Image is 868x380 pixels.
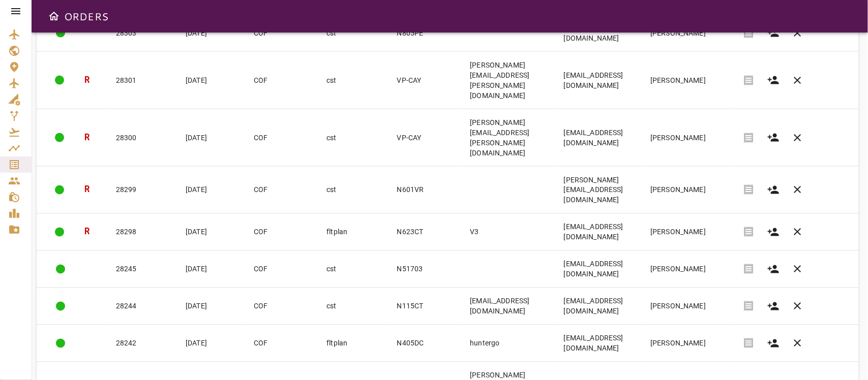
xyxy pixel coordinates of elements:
td: 28303 [108,14,177,51]
td: N51703 [389,251,462,288]
button: Cancel order [786,220,810,244]
span: clear [792,74,804,86]
div: COMPLETED [55,185,64,195]
div: COMPLETED [56,28,65,38]
td: 28299 [108,167,177,214]
button: Cancel order [786,125,810,150]
td: COF [246,167,318,214]
span: clear [792,132,804,144]
td: cst [318,109,388,166]
button: Open drawer [44,6,64,26]
td: [DATE] [177,167,246,214]
td: N115CT [389,288,462,325]
button: Cancel order [786,68,810,92]
h3: R [84,226,89,238]
td: 28242 [108,325,177,362]
td: cst [318,251,388,288]
td: [PERSON_NAME] [642,14,734,51]
td: COF [246,325,318,362]
button: Create customer [761,294,786,319]
button: Cancel order [786,257,810,281]
span: Invoice order [737,257,761,281]
td: [DATE] [177,325,246,362]
span: Invoice order [737,178,761,202]
td: V3 [462,214,555,251]
td: [EMAIL_ADDRESS][DOMAIN_NAME] [462,288,555,325]
td: [PERSON_NAME] [642,288,734,325]
button: Create customer [761,125,786,150]
td: cst [318,167,388,214]
td: [PERSON_NAME] [642,109,734,166]
h3: R [84,132,89,143]
td: N623CT [389,214,462,251]
button: Cancel order [786,294,810,319]
td: [DATE] [177,14,246,51]
button: Create customer [761,257,786,281]
td: [EMAIL_ADDRESS][DOMAIN_NAME] [556,288,643,325]
td: 28245 [108,251,177,288]
td: huntergo [462,325,555,362]
td: N805PE [389,14,462,51]
button: Create customer [761,21,786,45]
td: [EMAIL_ADDRESS][DOMAIN_NAME] [556,214,643,251]
td: VP-CAY [389,109,462,166]
div: COMPLETED [55,133,64,142]
button: Create customer [761,220,786,244]
div: COMPLETED [55,76,64,85]
td: COF [246,51,318,109]
td: VP-CAY [389,51,462,109]
td: COF [246,109,318,166]
td: [DATE] [177,214,246,251]
span: clear [792,226,804,238]
td: N405DC [389,325,462,362]
td: fltplan [318,325,388,362]
td: [PERSON_NAME] [642,325,734,362]
span: Invoice order [737,68,761,92]
td: COF [246,14,318,51]
td: [EMAIL_ADDRESS][DOMAIN_NAME] [556,251,643,288]
span: Invoice order [737,21,761,45]
span: Invoice order [737,125,761,150]
td: cst [318,288,388,325]
td: [PERSON_NAME] [642,51,734,109]
div: COMPLETED [56,265,65,274]
span: Invoice order [737,331,761,356]
td: 28298 [108,214,177,251]
span: clear [792,300,804,312]
span: Invoice order [737,220,761,244]
td: [EMAIL_ADDRESS][DOMAIN_NAME] [556,109,643,166]
td: [DATE] [177,251,246,288]
td: [EMAIL_ADDRESS][DOMAIN_NAME] [556,51,643,109]
div: COMPLETED [56,339,65,348]
td: COF [246,251,318,288]
h6: ORDERS [64,8,108,24]
button: Cancel order [786,21,810,45]
button: Create customer [761,68,786,92]
td: [PERSON_NAME] [642,251,734,288]
button: Cancel order [786,331,810,356]
button: Create customer [761,331,786,356]
h3: R [84,184,89,196]
td: 28300 [108,109,177,166]
td: [PERSON_NAME][EMAIL_ADDRESS][PERSON_NAME][DOMAIN_NAME] [462,51,555,109]
td: N601VR [389,167,462,214]
td: [EMAIL_ADDRESS][DOMAIN_NAME] [556,325,643,362]
span: clear [792,263,804,275]
td: [PERSON_NAME][EMAIL_ADDRESS][DOMAIN_NAME] [556,167,643,214]
button: Create customer [761,178,786,202]
td: [PERSON_NAME] [642,214,734,251]
div: COMPLETED [55,228,64,237]
td: cst [318,51,388,109]
span: clear [792,337,804,350]
td: 28301 [108,51,177,109]
td: 28244 [108,288,177,325]
span: Invoice order [737,294,761,319]
td: COF [246,288,318,325]
td: COF [246,214,318,251]
h3: R [84,74,89,86]
span: clear [792,27,804,39]
td: [DATE] [177,51,246,109]
td: cst [318,14,388,51]
td: [PERSON_NAME] [642,167,734,214]
td: fltplan [318,214,388,251]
